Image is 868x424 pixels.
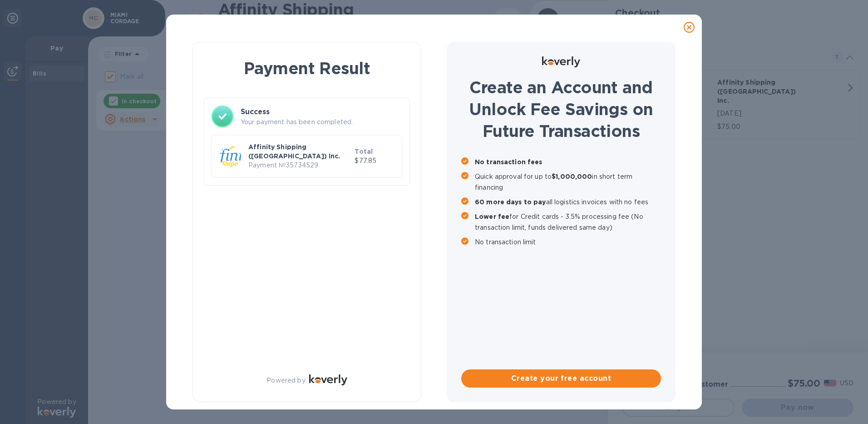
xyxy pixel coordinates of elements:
[552,173,592,180] b: $1,000,000
[355,148,373,155] b: Total
[475,171,661,193] p: Quick approval for up to in short term financing
[475,211,661,233] p: for Credit cards - 3.5% processing fee (No transaction limit, funds delivered same day)
[241,117,402,127] p: Your payment has been completed.
[475,198,546,206] b: 60 more days to pay
[207,57,406,80] h1: Payment Result
[475,213,509,220] b: Lower fee
[475,237,661,247] p: No transaction limit
[309,374,347,385] img: Logo
[475,197,661,207] p: all logistics invoices with no fees
[469,373,654,384] span: Create your free account
[248,142,351,161] p: Affinity Shipping ([GEOGRAPHIC_DATA]) Inc.
[248,161,351,170] p: Payment № 35734529
[461,76,661,142] h1: Create an Account and Unlock Fee Savings on Future Transactions
[542,56,580,67] img: Logo
[266,376,305,385] p: Powered by
[475,158,542,166] b: No transaction fees
[355,156,395,166] p: $77.85
[461,369,661,388] button: Create your free account
[241,106,402,117] h3: Success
